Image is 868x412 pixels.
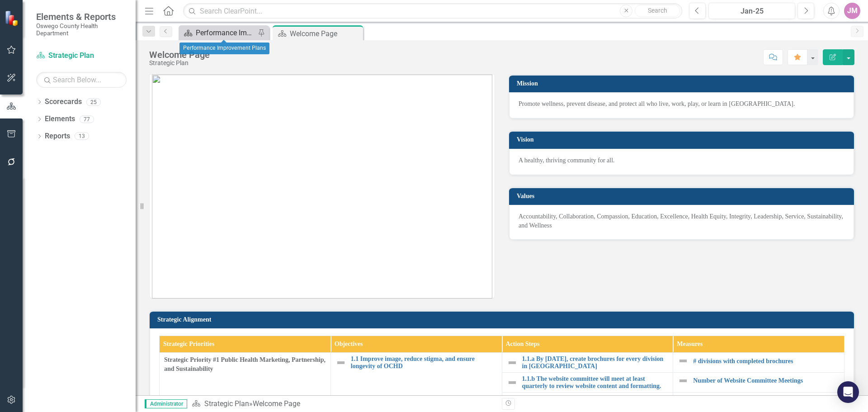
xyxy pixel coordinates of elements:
[145,399,187,408] span: Administrator
[507,357,518,368] img: Not Defined
[519,100,795,107] span: Promote wellness, prevent disease, and protect all who live, work, play, or learn in [GEOGRAPHIC_...
[507,377,518,388] img: Not Defined
[149,50,210,60] div: Welcome Page
[36,51,127,61] a: Strategic Plan
[678,375,689,386] img: Not Defined
[693,358,840,365] a: # divisions with completed brochures
[522,355,669,369] a: 1.1.a By [DATE], create brochures for every division in [GEOGRAPHIC_DATA]
[45,114,75,124] a: Elements
[517,80,849,87] h3: Mission
[635,5,680,17] button: Search
[712,6,792,17] div: Jan-25
[36,22,127,37] small: Oswego County Health Department
[45,131,70,142] a: Reports
[149,60,210,66] div: Strategic Plan
[335,357,346,368] img: Not Defined
[75,133,89,140] div: 13
[648,7,667,14] span: Search
[693,377,840,384] a: Number of Website Committee Meetings
[181,27,255,38] a: Performance Improvement Plans
[152,75,492,298] img: mceclip0.png
[673,373,844,393] td: Double-Click to Edit Right Click for Context Menu
[179,43,269,54] div: Performance Improvement Plans
[164,355,326,374] span: Strategic Priority #1 Public Health Marketing, Partnership, and Sustainability
[253,399,300,408] div: Welcome Page
[519,213,843,229] span: Accountability, Collaboration, Compassion, Education, Excellence, Health Equity, Integrity, Leade...
[192,399,495,409] div: »
[517,193,849,199] h3: Values
[183,3,682,19] input: Search ClearPoint...
[502,353,673,373] td: Double-Click to Edit Right Click for Context Menu
[708,3,795,19] button: Jan-25
[45,97,82,107] a: Scorecards
[519,157,615,164] span: A healthy, thriving community for all.
[196,27,255,38] div: Performance Improvement Plans
[80,115,94,123] div: 77
[673,392,844,412] td: Double-Click to Edit Right Click for Context Menu
[502,373,673,393] td: Double-Click to Edit Right Click for Context Menu
[502,392,673,412] td: Double-Click to Edit Right Click for Context Menu
[678,355,689,366] img: Not Defined
[36,11,127,22] span: Elements & Reports
[5,10,20,26] img: ClearPoint Strategy
[351,355,497,369] a: 1.1 Improve image, reduce stigma, and ensure longevity of OCHD
[157,316,849,323] h3: Strategic Alignment
[290,28,361,39] div: Welcome Page
[673,353,844,373] td: Double-Click to Edit Right Click for Context Menu
[517,136,849,143] h3: Vision
[36,72,127,88] input: Search Below...
[522,375,669,389] a: 1.1.b The website committee will meet at least quarterly to review website content and formatting.
[86,98,101,106] div: 25
[837,381,859,403] div: Open Intercom Messenger
[844,3,860,19] button: JM
[204,399,249,408] a: Strategic Plan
